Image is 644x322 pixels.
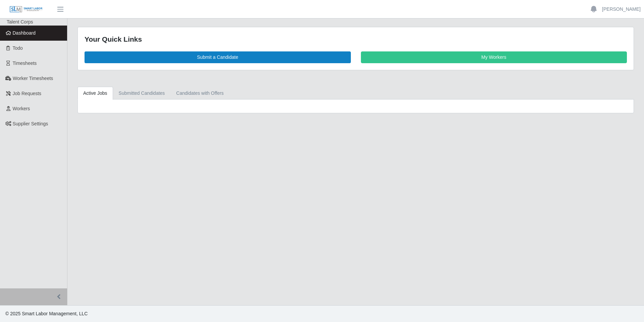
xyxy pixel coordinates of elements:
[9,6,43,13] img: SLM Logo
[13,61,37,66] span: Timesheets
[113,87,171,100] a: Submitted Candidates
[13,121,48,126] span: Supplier Settings
[602,6,641,13] a: [PERSON_NAME]
[361,51,627,63] a: My Workers
[85,51,351,63] a: Submit a Candidate
[13,91,42,96] span: Job Requests
[13,106,30,111] span: Workers
[85,34,627,45] div: Your Quick Links
[77,87,113,100] a: Active Jobs
[170,87,229,100] a: Candidates with Offers
[13,76,53,81] span: Worker Timesheets
[13,45,23,51] span: Todo
[7,19,33,25] span: Talent Corps
[5,311,88,316] span: © 2025 Smart Labor Management, LLC
[13,30,36,36] span: Dashboard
